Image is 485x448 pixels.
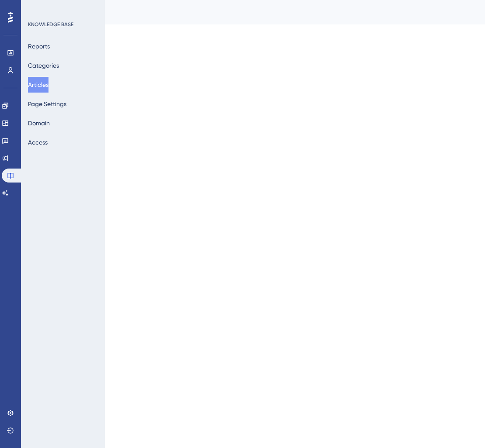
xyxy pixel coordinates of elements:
button: Access [28,134,48,150]
div: KNOWLEDGE BASE [28,21,73,28]
button: Categories [28,58,59,73]
button: Domain [28,115,50,131]
button: Articles [28,77,48,93]
button: Reports [28,38,50,54]
button: Page Settings [28,96,66,112]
